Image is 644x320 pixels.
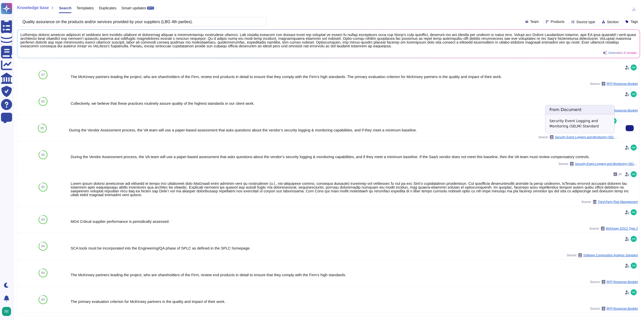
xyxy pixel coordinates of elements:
[1,306,15,317] button: user
[631,209,637,215] img: user
[41,186,45,189] span: 85
[71,300,638,303] div: The primary evaluation criterion for McKinsey partners is the quality and impact of their work.
[607,307,638,310] span: RFP Response Booklet
[607,280,638,283] span: RFP Response Booklet
[71,155,638,159] div: During the Vendor Assessment process, the VA team will use a paper-based assessment that asks que...
[631,64,637,70] img: user
[607,20,619,24] span: Section
[41,127,44,130] span: 85
[575,162,638,165] span: Security Event Logging and Monitoring (SELM) Standard
[545,114,614,133] div: Security Event Logging and Monitoring (SELM) Standard
[20,17,261,26] input: Search a question or template...
[41,271,45,274] span: 84
[545,105,614,114] h3: From Document
[590,307,638,311] span: Source:
[69,128,618,132] div: During the Vendor Assessment process, the VA team will use a paper-based assessment that asks que...
[17,6,49,10] span: Knowledge base
[59,6,71,10] span: Search
[589,227,638,231] span: Source:
[631,91,637,97] img: user
[631,145,637,151] img: user
[41,218,45,221] span: 84
[41,298,45,301] span: 84
[555,136,618,139] span: Security Event Logging and Monitoring (SELM) Standard
[71,273,638,277] div: The McKinsey partners leading the project, who are shareholders of the Firm, review end products ...
[530,20,539,23] span: Team
[122,6,146,10] span: Smart updates
[71,246,638,250] div: SCA tools must be incorporated into the Engineering/QA phase of SPLC as defined in the SPLC homep...
[558,162,638,166] span: Source:
[41,245,45,248] span: 84
[20,33,637,48] span: LoRemips dolorsi ametcon adipiscin el seddoeiu tem incididu utlabore et doloremag aliquae a minim...
[608,51,637,54] span: Generative AI answer
[41,73,45,76] span: 87
[41,153,45,156] span: 85
[2,307,11,316] img: user
[71,182,638,197] div: Lorem ipsum dolorsi ametconse adi elitsedd ei tempo inci utlaboreet dolo MaGnaali enim adminim ve...
[583,254,638,257] span: Software Composition Analysis Standard
[631,171,637,177] img: user
[576,20,595,24] span: Source type
[590,82,638,86] span: Source:
[41,100,45,103] span: 85
[538,135,618,139] span: Source:
[590,280,638,284] span: Source:
[99,6,116,10] span: Duplicates
[631,236,637,242] img: user
[551,20,565,23] span: Products
[618,173,622,176] span: 16
[598,200,638,203] span: Third-Party Risk Management
[631,263,637,269] img: user
[71,75,638,79] div: The McKinsey partners leading the project, who are shareholders of the Firm, review end products ...
[631,289,637,295] img: user
[607,109,638,112] span: RFP Response Booklet
[606,227,638,230] span: McKinsey SOC2 Type 2
[76,6,94,10] span: Templates
[147,7,154,10] div: BETA
[581,200,638,204] span: Source:
[607,82,638,85] span: RFP Response Booklet
[567,253,638,257] span: Source:
[71,220,638,223] div: MO4 Critical supplier performance is periodically assessed.
[630,20,638,23] span: Tags
[71,101,638,105] div: Collectively, we believe that these practices routinely assure quality of the highest standards i...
